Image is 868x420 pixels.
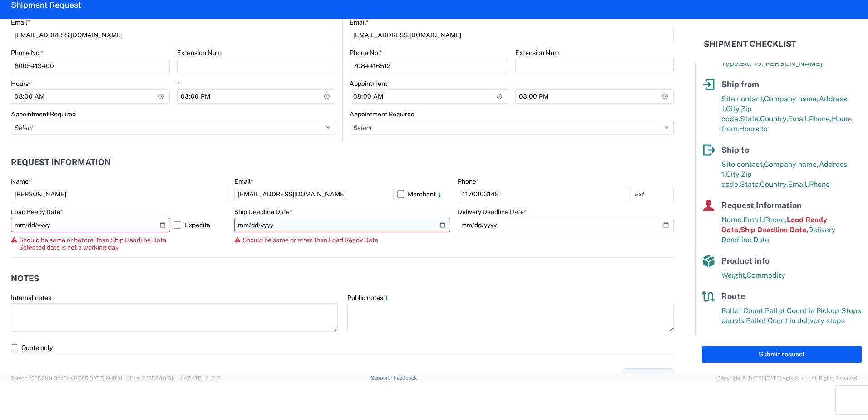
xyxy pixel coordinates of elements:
[721,271,746,280] span: Weight,
[788,180,809,189] span: Email,
[350,110,414,118] label: Appointment Required
[721,160,764,169] span: Site contact,
[11,372,39,381] h2: Route
[721,145,749,155] span: Ship to
[726,105,741,113] span: City,
[394,375,417,380] a: Feedback
[234,208,292,216] label: Ship Deadline Date
[764,215,787,224] span: Phone,
[371,375,394,380] a: Support
[721,200,802,210] span: Request Information
[721,306,861,325] span: Pallet Count in Pickup Stops equals Pallet Count in delivery stops
[11,294,51,302] label: Internal notes
[187,375,221,381] span: [DATE] 10:17:12
[350,18,369,26] label: Email
[702,346,862,363] button: Submit request
[760,115,788,123] span: Country,
[721,215,743,224] span: Name,
[717,374,857,382] span: Copyright © [DATE]-[DATE] Agistix Inc., All Rights Reserved
[88,375,122,381] span: [DATE] 10:18:31
[11,375,122,381] span: Server: 2025.20.0-32d5ea39505
[234,177,253,185] label: Email
[515,49,560,57] label: Extension Num
[721,291,745,301] span: Route
[11,274,39,283] h2: Notes
[623,368,674,385] button: Add stop
[350,49,382,57] label: Phone No.
[726,170,741,179] span: City,
[760,180,788,189] span: Country,
[174,218,227,232] label: Expedite
[764,95,819,103] span: Company name,
[704,39,796,50] h2: Shipment Checklist
[11,110,76,118] label: Appointment Required
[19,236,166,251] span: Should be same or before, than Ship Deadline Date Selected date is not a working day
[640,372,666,381] span: Add stop
[764,160,819,169] span: Company name,
[740,59,763,68] span: Bill To,
[350,80,387,88] label: Appointment
[11,177,31,185] label: Name
[740,180,760,189] span: State,
[11,49,44,57] label: Phone No.
[739,125,768,133] span: Hours to
[740,225,808,234] span: Ship Deadline Date,
[11,208,63,216] label: Load Ready Date
[11,340,674,355] label: Quote only
[809,180,830,189] span: Phone
[397,187,450,201] label: Merchant
[347,294,390,302] label: Public notes
[763,59,823,68] span: [PERSON_NAME]
[177,49,222,57] label: Extension Num
[11,158,111,167] h2: Request Information
[746,271,785,280] span: Commodity
[788,115,809,123] span: Email,
[809,115,832,123] span: Phone,
[458,177,479,185] label: Phone
[126,375,221,381] span: Client: 2025.20.0-314a16e
[740,115,760,123] span: State,
[11,18,30,26] label: Email
[631,187,674,201] input: Ext
[743,215,764,224] span: Email,
[242,236,378,244] span: Should be same or after, than Load Ready Date
[721,256,769,265] span: Product info
[11,80,31,88] label: Hours
[721,95,764,103] span: Site contact,
[721,306,765,315] span: Pallet Count,
[458,208,527,216] label: Delivery Deadline Date
[721,80,759,89] span: Ship from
